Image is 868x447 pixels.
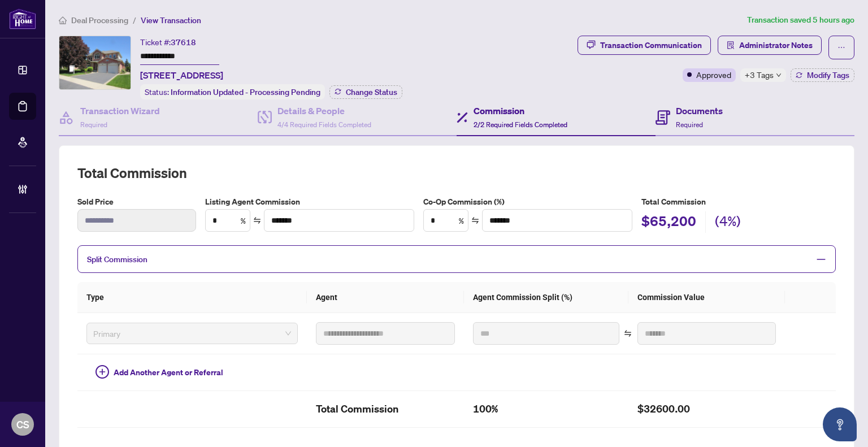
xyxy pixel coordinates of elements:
button: Open asap [823,407,857,441]
span: +3 Tags [745,68,774,81]
button: Change Status [329,85,402,99]
h4: Commission [474,104,567,118]
span: Approved [696,68,731,81]
span: Modify Tags [807,71,849,79]
article: Transaction saved 5 hours ago [747,14,854,27]
span: CS [16,416,29,432]
h2: $65,200 [641,212,696,233]
h4: Transaction Wizard [80,104,160,118]
span: Add Another Agent or Referral [114,366,223,379]
span: 4/4 Required Fields Completed [277,120,371,129]
span: [STREET_ADDRESS] [140,68,223,82]
span: View Transaction [141,15,201,25]
h2: 100% [473,400,619,418]
span: swap [253,216,261,224]
h4: Details & People [277,104,371,118]
img: IMG-40709400_1.jpg [59,36,131,89]
th: Type [77,282,307,313]
span: Primary [93,325,291,342]
h2: Total Commission [316,400,454,418]
button: Add Another Agent or Referral [86,363,232,381]
div: Transaction Communication [600,36,702,54]
span: Required [80,120,107,129]
th: Agent Commission Split (%) [464,282,628,313]
li: / [133,14,136,27]
h5: Total Commission [641,196,836,208]
label: Co-Op Commission (%) [423,196,632,208]
span: ellipsis [837,44,845,51]
h2: (4%) [715,212,741,233]
span: 2/2 Required Fields Completed [474,120,567,129]
h2: $32600.00 [637,400,776,418]
span: Administrator Notes [739,36,813,54]
span: Split Commission [87,254,147,264]
span: swap [624,329,632,337]
span: Required [676,120,703,129]
button: Modify Tags [791,68,854,82]
button: Transaction Communication [578,36,711,55]
span: Change Status [346,88,397,96]
button: Administrator Notes [718,36,822,55]
div: Ticket #: [140,36,196,49]
div: Split Commission [77,245,836,273]
th: Commission Value [628,282,785,313]
h2: Total Commission [77,164,836,182]
span: Information Updated - Processing Pending [171,87,320,97]
h4: Documents [676,104,723,118]
label: Listing Agent Commission [205,196,414,208]
span: Deal Processing [71,15,128,25]
span: down [776,72,782,78]
img: logo [9,8,36,29]
div: Status: [140,84,325,99]
span: home [59,16,67,24]
label: Sold Price [77,196,196,208]
span: plus-circle [96,365,109,379]
th: Agent [307,282,463,313]
span: solution [727,41,735,49]
span: 37618 [171,37,196,47]
span: swap [471,216,479,224]
span: minus [816,254,826,264]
